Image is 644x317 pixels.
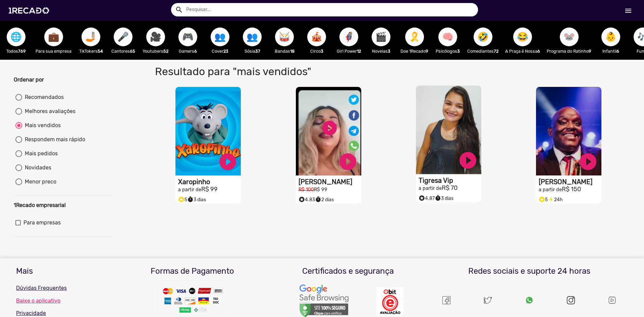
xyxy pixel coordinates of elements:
[624,7,632,15] mat-icon: Início
[22,164,51,172] div: Novidades
[338,152,358,172] a: play_circle_filled
[537,49,540,54] b: 6
[279,28,290,46] span: 🥁
[299,178,361,186] h1: [PERSON_NAME]
[146,28,165,46] button: 🎥
[175,6,183,14] mat-icon: Example home icon
[435,195,441,201] small: timer
[467,48,498,54] p: Comediantes
[7,28,25,46] button: 🌐
[211,28,229,46] button: 👥
[22,121,61,129] div: Mais vendidos
[22,107,75,115] div: Melhores avaliações
[307,28,326,46] button: 🎪
[442,296,450,304] img: Um recado,1Recado,1 recado,vídeo de famosos,site para pagar famosos,vídeos e lives exclusivas de ...
[339,28,358,46] button: 🦸‍♀️
[548,196,554,203] small: bolt
[110,48,136,54] p: Cantores
[85,28,97,46] span: 🤳🏼
[616,49,619,54] b: 6
[117,28,129,46] span: 🎤
[223,49,228,54] b: 23
[275,28,294,46] button: 🥁
[377,287,404,315] img: Um recado,1Recado,1 recado,vídeo de famosos,site para pagar famosos,vídeos e lives exclusivas de ...
[375,28,387,46] span: 🎬
[388,49,390,54] b: 3
[438,28,457,46] button: 🧠
[14,76,44,83] b: Ordenar por
[457,49,460,54] b: 3
[560,28,579,46] button: 🐭
[484,296,492,304] img: twitter.svg
[539,186,601,193] h2: R$ 150
[175,48,201,54] p: Gamers
[578,152,598,172] a: play_circle_filled
[290,49,294,54] b: 18
[419,186,442,191] small: a partir de
[299,187,314,193] small: R$ 100
[16,266,110,276] h3: Mais
[494,49,498,54] b: 72
[539,195,545,203] i: Selo super talento
[48,28,59,46] span: 💼
[315,196,321,203] small: timer
[173,3,184,15] button: Example home icon
[547,48,591,54] p: Programa do Ratinho
[343,28,355,46] span: 🦸‍♀️
[178,178,241,186] h1: Xaropinho
[548,195,554,203] i: bolt
[218,152,238,172] a: play_circle_filled
[178,28,197,46] button: 🎮
[187,197,206,203] span: 3 dias
[548,197,563,203] span: 24h
[98,49,103,54] b: 54
[409,28,420,46] span: 🎗️
[178,187,201,193] small: a partir de
[405,28,424,46] button: 🎗️
[567,296,575,304] img: instagram.svg
[150,65,467,78] h1: Resultado para "mais vendidos"
[207,48,233,54] p: Cover
[194,49,197,54] b: 6
[431,266,628,276] h3: Redes sociais e suporte 24 horas
[336,48,362,54] p: Girl Power
[435,196,453,201] span: 3 dias
[14,202,66,208] b: 1Recado empresarial
[605,28,616,46] span: 👶
[563,28,575,46] span: 🐭
[608,296,616,305] img: Um recado,1Recado,1 recado,vídeo de famosos,site para pagar famosos,vídeos e lives exclusivas de ...
[311,28,322,46] span: 🎪
[299,195,305,203] i: Selo super talento
[214,28,226,46] span: 👥
[304,48,329,54] p: Circo
[435,193,441,201] i: timer
[16,298,110,304] a: Baixe o aplicativo
[178,196,184,203] small: stars
[539,197,548,203] span: 5
[3,48,29,54] p: Todos
[598,48,624,54] p: Infantil
[525,296,533,304] img: Um recado,1Recado,1 recado,vídeo de famosos,site para pagar famosos,vídeos e lives exclusivas de ...
[22,136,85,144] div: Respondem mais rápido
[539,196,545,203] small: stars
[78,48,104,54] p: TikTokers
[10,28,22,46] span: 🌐
[255,49,260,54] b: 37
[321,49,323,54] b: 3
[400,48,428,54] p: Doe 1Recado
[505,48,540,54] p: A Praça é Nossa
[22,150,58,158] div: Mais pedidos
[517,28,528,46] span: 😂
[419,195,425,201] small: stars
[243,28,262,46] button: 👥
[458,150,478,170] a: play_circle_filled
[181,3,478,16] input: Pesquisar...
[175,87,241,175] video: S1RECADO vídeos dedicados para fãs e empresas
[150,28,161,46] span: 🎥
[178,197,187,203] span: 5
[247,28,258,46] span: 👥
[442,28,453,46] span: 🧠
[435,48,461,54] p: Psicólogos
[419,196,435,201] span: 4.87
[536,87,601,175] video: S1RECADO vídeos dedicados para fãs e empresas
